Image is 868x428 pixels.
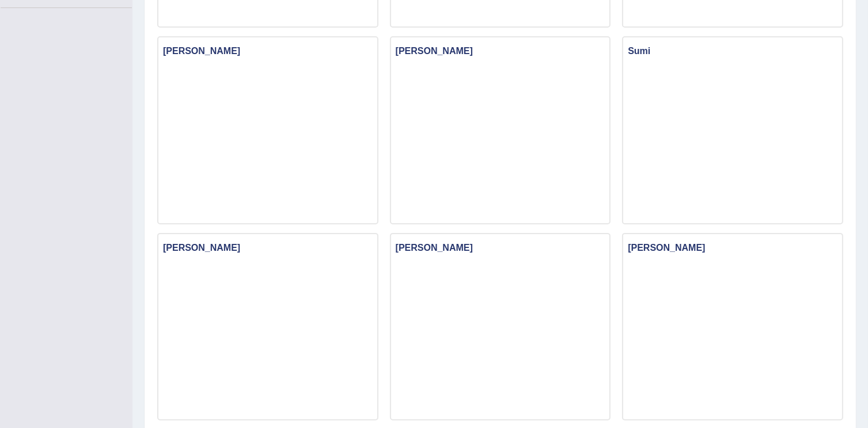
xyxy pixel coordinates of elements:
h3: [PERSON_NAME] [391,43,610,59]
h3: Sumi [623,43,842,59]
h3: [PERSON_NAME] [158,43,377,59]
h3: [PERSON_NAME] [623,240,842,256]
h3: [PERSON_NAME] [391,240,610,256]
h3: [PERSON_NAME] [158,240,377,256]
